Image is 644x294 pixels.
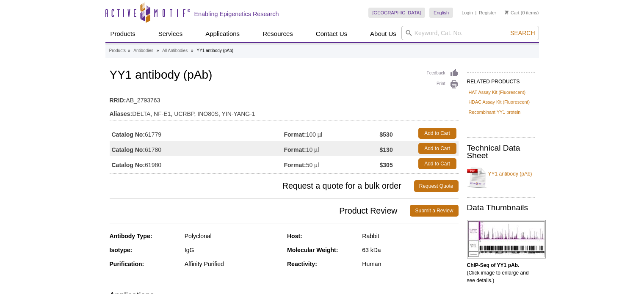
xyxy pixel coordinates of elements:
strong: Format: [284,131,306,138]
li: » [128,48,130,53]
li: YY1 antibody (pAb) [196,48,233,53]
li: » [191,48,193,53]
div: Affinity Purified [185,260,281,268]
td: DELTA, NF-E1, UCRBP, INO80S, YIN-YANG-1 [110,105,459,118]
li: » [157,48,159,53]
h2: Technical Data Sheet [467,144,535,159]
a: Register [479,10,496,16]
strong: Molecular Weight: [287,247,338,253]
h1: YY1 antibody (pAb) [110,69,459,83]
li: | [475,8,477,18]
a: Add to Cart [418,143,456,154]
a: Cart [505,10,520,16]
a: Print [427,80,459,89]
a: Products [105,26,141,42]
td: 50 µl [284,156,380,171]
b: ChIP-Seq of YY1 pAb. [467,262,520,268]
span: Search [510,30,535,36]
strong: Catalog No: [112,161,145,169]
a: Login [462,10,473,16]
li: (0 items) [505,8,539,18]
h2: RELATED PRODUCTS [467,72,535,87]
a: [GEOGRAPHIC_DATA] [368,8,426,18]
div: IgG [185,246,281,254]
a: Feedback [427,69,459,78]
span: Request a quote for a bulk order [110,180,414,192]
strong: Catalog No: [112,146,145,154]
div: Polyclonal [185,232,281,240]
input: Keyword, Cat. No. [401,26,539,40]
strong: Format: [284,146,306,154]
a: HDAC Assay Kit (Fluorescent) [469,98,530,106]
td: 61980 [110,156,284,171]
td: 61780 [110,141,284,156]
a: Request Quote [414,180,459,192]
strong: Reactivity: [287,261,317,267]
a: Resources [257,26,298,42]
td: AB_2793763 [110,91,459,105]
td: 61779 [110,126,284,141]
a: All Antibodies [162,47,188,55]
td: 10 µl [284,141,380,156]
a: Antibodies [133,47,153,55]
h2: Data Thumbnails [467,204,535,212]
strong: Format: [284,161,306,169]
strong: Host: [287,233,302,239]
div: Rabbit [362,232,458,240]
a: Services [153,26,188,42]
button: Search [508,29,537,37]
div: Human [362,260,458,268]
a: Recombinant YY1 protein [469,108,521,116]
strong: $130 [380,146,393,154]
td: 100 µl [284,126,380,141]
strong: $530 [380,131,393,138]
img: YY1 antibody (pAb) tested by ChIP-Seq. [467,220,546,258]
strong: Aliases: [110,110,133,118]
a: Submit a Review [410,205,458,217]
strong: Antibody Type: [110,233,152,239]
h2: Enabling Epigenetics Research [194,10,279,18]
a: Add to Cart [418,158,456,169]
strong: Purification: [110,261,144,267]
strong: $305 [380,161,393,169]
strong: Catalog No: [112,131,145,138]
a: HAT Assay Kit (Fluorescent) [469,88,526,96]
a: Add to Cart [418,128,456,139]
div: 63 kDa [362,246,458,254]
span: Product Review [110,205,410,217]
a: Applications [200,26,245,42]
a: English [429,8,453,18]
p: (Click image to enlarge and see details.) [467,261,535,284]
strong: RRID: [110,96,126,104]
strong: Isotype: [110,247,133,253]
a: About Us [365,26,401,42]
a: YY1 antibody (pAb) [467,165,535,190]
img: Your Cart [505,10,509,14]
a: Products [109,47,126,55]
a: Contact Us [311,26,352,42]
